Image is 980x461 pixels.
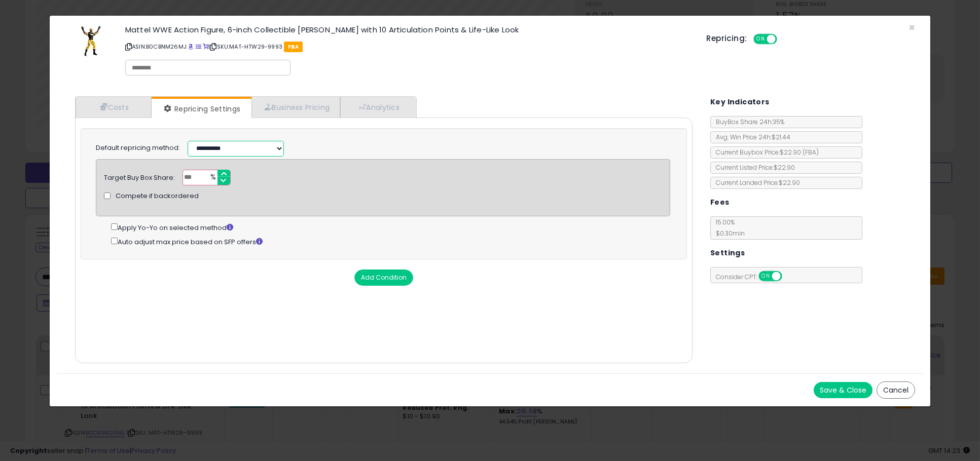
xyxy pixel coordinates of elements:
[196,43,201,51] a: All offer listings
[711,178,800,187] span: Current Landed Price: $22.90
[111,221,670,233] div: Apply Yo-Yo on selected method
[284,42,303,52] span: FBA
[204,170,221,185] span: %
[710,96,770,108] h5: Key Indicators
[711,133,790,141] span: Avg. Win Price 24h: $21.44
[754,35,767,44] span: ON
[188,43,194,51] a: BuyBox page
[775,35,791,44] span: OFF
[711,218,745,238] span: 15.00 %
[759,272,772,281] span: ON
[814,382,873,398] button: Save & Close
[125,26,692,33] h3: Mattel WWE Action Figure, 6-inch Collectible [PERSON_NAME] with 10 Articulation Points & Life-Lik...
[711,229,745,238] span: $0.30 min
[340,97,415,118] a: Analytics
[711,163,795,172] span: Current Listed Price: $22.90
[711,148,819,157] span: Current Buybox Price:
[803,148,819,157] span: ( FBA )
[203,43,208,51] a: Your listing only
[780,148,819,157] span: $22.90
[354,270,413,286] button: Add Condition
[711,273,795,281] span: Consider CPT:
[710,247,745,259] h5: Settings
[104,170,175,183] div: Target Buy Box Share:
[710,196,730,209] h5: Fees
[909,20,915,35] span: ×
[111,236,670,247] div: Auto adjust max price based on SFP offers
[96,143,180,153] label: Default repricing method:
[251,97,340,118] a: Business Pricing
[706,34,747,43] h5: Repricing:
[877,381,915,399] button: Cancel
[152,99,251,119] a: Repricing Settings
[780,272,796,281] span: OFF
[711,118,784,126] span: BuyBox Share 24h: 35%
[76,97,152,118] a: Costs
[116,191,199,201] span: Compete if backordered
[81,26,101,56] img: 41qsCPVUQLL._SL60_.jpg
[125,39,692,55] p: ASIN: B0CBNM26MJ | SKU: MAT-HTW29-9993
